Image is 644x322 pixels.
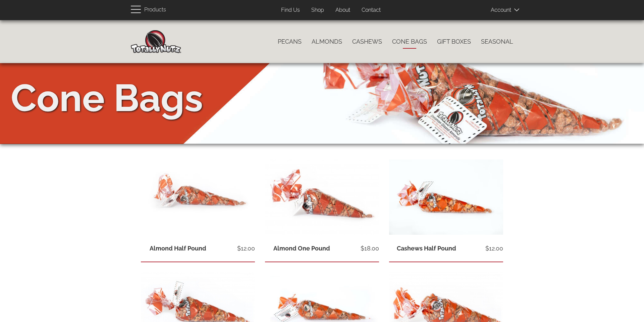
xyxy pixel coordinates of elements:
[265,159,379,235] img: one pound of cinnamon-sugar glazed almonds inside a red and clear Totally Nutz poly bag
[357,4,386,17] a: Contact
[330,4,355,17] a: About
[432,35,476,49] a: Gift Boxes
[397,245,456,252] a: Cashews Half Pound
[273,35,307,49] a: Pecans
[306,4,329,17] a: Shop
[276,4,305,17] a: Find Us
[476,35,518,49] a: Seasonal
[141,159,255,235] img: half pound of cinnamon-sugar glazed almonds inside a red and clear Totally Nutz poly bag
[347,35,387,49] a: Cashews
[387,35,432,49] a: Cone Bags
[273,245,330,252] a: Almond One Pound
[144,5,166,15] span: Products
[150,245,206,252] a: Almond Half Pound
[131,30,181,53] img: Home
[389,159,503,236] img: half pound of cinnamon roasted cashews
[307,35,347,49] a: Almonds
[11,71,203,125] div: Cone Bags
